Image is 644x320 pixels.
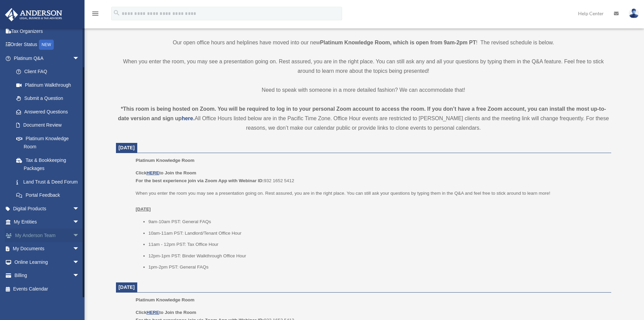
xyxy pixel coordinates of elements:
[9,105,90,119] a: Answered Questions
[9,175,90,189] a: Land Trust & Deed Forum
[73,255,86,269] span: arrow_drop_down
[136,297,194,302] span: Platinum Knowledge Room
[148,229,606,237] li: 10am-11am PST: Landlord/Tenant Office Hour
[9,119,90,132] a: Document Review
[193,115,194,121] strong: .
[116,104,611,133] div: All Office Hours listed below are in the Pacific Time Zone. Office Hour events are restricted to ...
[73,229,86,242] span: arrow_drop_down
[9,65,90,79] a: Client FAQ
[136,310,196,315] b: Click to Join the Room
[5,38,90,52] a: Order StatusNEW
[148,252,606,260] li: 12pm-1pm PST: Binder Walkthrough Office Hour
[73,215,86,229] span: arrow_drop_down
[118,106,606,121] strong: *This room is being hosted on Zoom. You will be required to log in to your personal Zoom account ...
[119,145,135,150] span: [DATE]
[5,215,90,229] a: My Entitiesarrow_drop_down
[91,12,99,18] a: menu
[148,240,606,249] li: 11am - 12pm PST: Tax Office Hour
[136,207,151,212] u: [DATE]
[146,170,159,175] a: HERE
[5,269,90,282] a: Billingarrow_drop_down
[9,78,90,92] a: Platinum Walkthrough
[9,92,90,105] a: Submit a Question
[5,202,90,215] a: Digital Productsarrow_drop_down
[73,269,86,283] span: arrow_drop_down
[320,40,476,45] strong: Platinum Knowledge Room, which is open from 9am-2pm PT
[5,282,90,296] a: Events Calendar
[136,170,196,175] b: Click to Join the Room
[91,9,99,18] i: menu
[148,218,606,226] li: 9am-10am PST: General FAQs
[5,255,90,269] a: Online Learningarrow_drop_down
[5,242,90,256] a: My Documentsarrow_drop_down
[116,85,611,95] p: Need to speak with someone in a more detailed fashion? We can accommodate that!
[5,229,90,242] a: My Anderson Teamarrow_drop_down
[116,57,611,76] p: When you enter the room, you may see a presentation going on. Rest assured, you are in the right ...
[629,8,639,18] img: User Pic
[9,153,90,175] a: Tax & Bookkeeping Packages
[136,189,606,213] p: When you enter the room you may see a presentation going on. Rest assured, you are in the right p...
[39,40,54,50] div: NEW
[116,38,611,47] p: Our open office hours and helplines have moved into our new ! The revised schedule is below.
[119,284,135,290] span: [DATE]
[182,115,193,121] a: here
[73,51,86,65] span: arrow_drop_down
[136,178,264,183] b: For the best experience join via Zoom App with Webinar ID:
[73,202,86,216] span: arrow_drop_down
[73,242,86,256] span: arrow_drop_down
[146,310,159,315] a: HERE
[9,132,86,153] a: Platinum Knowledge Room
[136,169,606,185] p: 932 1652 5412
[113,9,120,17] i: search
[136,158,194,163] span: Platinum Knowledge Room
[5,24,90,38] a: Tax Organizers
[3,8,64,21] img: Anderson Advisors Platinum Portal
[5,51,90,65] a: Platinum Q&Aarrow_drop_down
[9,189,90,202] a: Portal Feedback
[148,263,606,271] li: 1pm-2pm PST: General FAQs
